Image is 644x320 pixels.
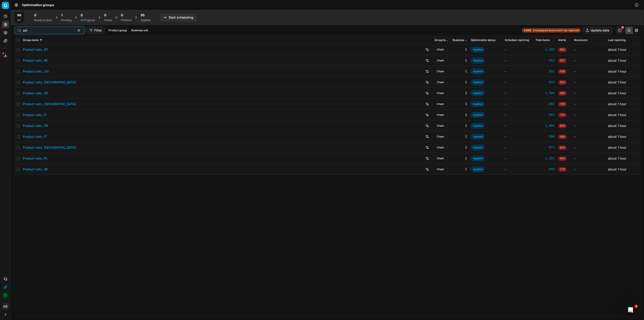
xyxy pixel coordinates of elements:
[453,58,467,63] div: 1
[453,38,467,42] span: Business unit
[572,109,606,120] td: -
[471,123,485,128] span: Applied
[435,134,446,139] span: Chain
[453,167,467,172] div: 1
[536,38,550,42] span: Total items
[558,91,567,96] span: 585
[572,66,606,77] td: -
[522,28,581,33] a: 1,668Unassigned items won't be repriced
[104,13,106,17] span: 0
[608,91,626,95] span: about 1 hour
[23,156,48,161] a: Product sets, PL
[23,69,48,74] a: Product sets, CH
[453,124,467,128] div: 1
[453,102,467,106] div: 1
[435,145,446,150] span: Chain
[536,156,555,161] div: 1,133
[533,29,579,32] span: Unassigned items won't be repriced
[608,58,626,62] span: about 1 hour
[536,134,555,139] div: 866
[608,156,626,160] span: about 1 hour
[503,120,534,131] td: -
[23,91,48,95] a: Product sets, DE
[34,18,52,22] div: Ready to start
[536,69,555,74] a: 951
[17,13,21,17] span: 96
[34,13,36,17] span: 0
[453,47,467,52] div: 1
[471,90,485,96] span: Applied
[471,69,485,74] span: Applied
[536,102,555,106] a: 859
[572,153,606,164] td: -
[23,134,47,139] a: Product sets, IT
[121,18,132,22] div: Finished
[23,167,48,172] a: Product sets, SE
[23,124,48,128] a: Product sets, FR
[572,131,606,142] td: -
[39,38,43,42] button: Sorted by Group name ascending
[453,134,467,139] div: 1
[453,145,467,150] div: 1
[141,13,145,17] span: 95
[536,113,555,117] a: 842
[435,90,446,96] span: Chain
[536,58,555,63] div: 952
[104,18,112,22] div: Failed
[161,14,196,21] button: Start scheduling
[61,13,62,17] span: 1
[503,99,534,109] td: -
[23,47,48,52] a: Product sets, AT
[453,156,467,161] div: 1
[558,58,567,63] span: 637
[435,58,446,63] span: Chain
[536,124,555,128] a: 1,056
[453,91,467,95] div: 1
[558,167,567,172] span: 778
[61,18,72,22] div: Pending
[503,55,534,66] td: -
[2,303,9,310] span: AB
[558,48,567,52] span: 681
[435,156,446,161] span: Chain
[558,80,567,85] span: 953
[503,88,534,99] td: -
[435,80,446,85] span: Chain
[558,135,567,139] span: 660
[471,134,485,139] span: Applied
[23,58,48,63] a: Product sets, BE
[608,145,626,149] span: about 1 hour
[503,153,534,164] td: -
[471,101,485,107] span: Applied
[608,124,626,128] span: about 1 hour
[608,69,626,73] span: about 1 hour
[558,145,567,150] span: 634
[23,80,76,85] a: Product sets, [GEOGRAPHIC_DATA]
[608,167,626,171] span: about 1 hour
[81,13,83,17] span: 0
[608,38,626,42] span: Last repricing
[572,99,606,109] td: -
[22,3,54,7] span: Optimization groups
[81,18,95,22] div: In Progress
[435,167,446,172] span: Chain
[435,38,449,42] span: Group level
[503,131,534,142] td: -
[608,135,626,138] span: about 1 hour
[17,18,21,22] div: All
[453,69,467,74] div: 1
[536,167,555,172] div: 849
[2,303,9,310] button: AB
[536,80,555,85] a: 833
[572,77,606,88] td: -
[572,164,606,175] td: -
[503,164,534,175] td: -
[536,145,555,150] div: 972
[583,27,612,34] button: Update data
[505,38,529,42] span: Schedule repricing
